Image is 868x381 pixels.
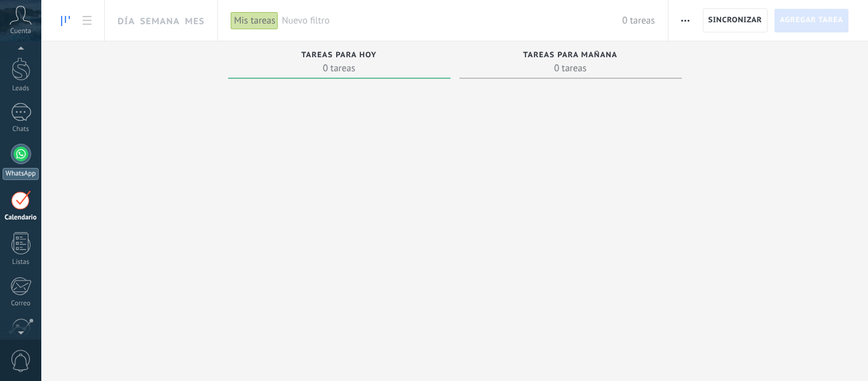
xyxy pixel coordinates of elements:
[466,51,675,62] div: Tareas para mañana
[703,8,768,32] button: Sincronizar
[281,15,622,27] span: Nuevo filtro
[622,15,654,27] span: 0 tareas
[234,62,444,74] span: 0 tareas
[55,8,76,33] a: To-do line
[774,8,849,32] button: Agregar tarea
[3,168,39,180] div: WhatsApp
[234,51,444,62] div: Tareas para hoy
[709,17,763,24] span: Sincronizar
[3,300,39,308] div: Correo
[10,27,31,36] span: Cuenta
[3,258,39,267] div: Listas
[523,51,618,60] span: Tareas para mañana
[466,62,675,74] span: 0 tareas
[3,85,39,93] div: Leads
[231,11,278,30] div: Mis tareas
[301,51,377,60] span: Tareas para hoy
[676,8,695,32] button: Más
[3,125,39,134] div: Chats
[780,9,843,32] span: Agregar tarea
[3,214,39,222] div: Calendario
[76,8,98,33] a: To-do list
